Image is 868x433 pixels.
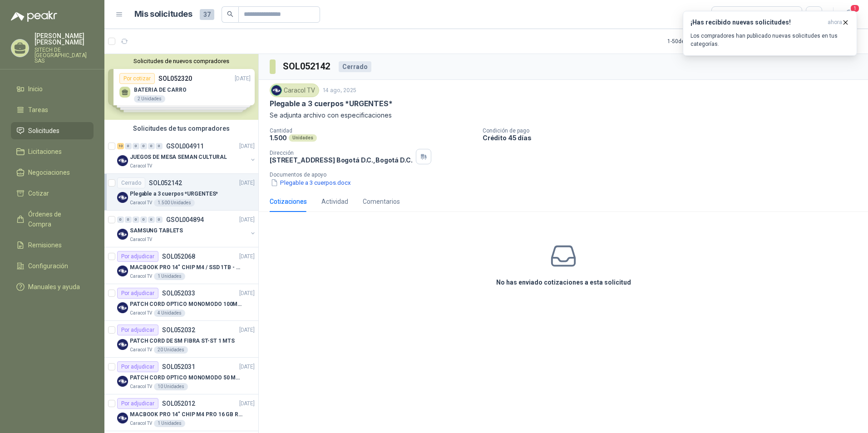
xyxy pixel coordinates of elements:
p: SOL052033 [162,290,195,296]
div: Todas [717,10,736,20]
p: Plegable a 3 cuerpos *URGENTES* [130,190,218,198]
p: Caracol TV [130,273,152,280]
p: Caracol TV [130,236,152,243]
button: Solicitudes de nuevos compradores [108,58,255,64]
img: Company Logo [117,229,128,240]
img: Company Logo [117,302,128,313]
div: 0 [148,216,155,223]
a: Por adjudicarSOL052068[DATE] Company LogoMACBOOK PRO 14" CHIP M4 / SSD 1TB - 24 GB RAMCaracol TV1... [104,247,258,284]
div: Por adjudicar [117,288,158,299]
p: [DATE] [239,289,255,298]
div: 0 [140,143,147,149]
p: PATCH CORD OPTICO MONOMODO 50 MTS [130,374,243,382]
p: Caracol TV [130,420,152,427]
div: Solicitudes de nuevos compradoresPor cotizarSOL052320[DATE] BATERIA DE CARRO2 UnidadesPor cotizar... [104,54,258,120]
p: SOL052142 [149,180,182,186]
p: MACBOOK PRO 14" CHIP M4 / SSD 1TB - 24 GB RAM [130,263,243,272]
div: Por adjudicar [117,361,158,372]
div: 1 Unidades [154,420,185,427]
p: SOL052031 [162,364,195,370]
span: Negociaciones [28,167,70,177]
p: Caracol TV [130,383,152,390]
p: Documentos de apoyo [270,172,864,178]
img: Logo peakr [11,11,57,22]
span: Remisiones [28,240,62,250]
h3: ¡Has recibido nuevas solicitudes! [690,19,824,26]
p: Crédito 45 días [483,134,864,142]
img: Company Logo [117,413,128,423]
p: PATCH CORD DE SM FIBRA ST-ST 1 MTS [130,337,235,345]
a: Por adjudicarSOL052031[DATE] Company LogoPATCH CORD OPTICO MONOMODO 50 MTSCaracol TV10 Unidades [104,358,258,394]
div: 1.500 Unidades [154,199,195,207]
p: SOL052032 [162,327,195,333]
div: 0 [125,143,132,149]
a: 10 0 0 0 0 0 GSOL004911[DATE] Company LogoJUEGOS DE MESA SEMAN CULTURALCaracol TV [117,141,256,170]
p: [DATE] [239,142,255,151]
a: Tareas [11,101,94,118]
div: Solicitudes de tus compradores [104,120,258,137]
p: [DATE] [239,179,255,187]
p: Cantidad [270,128,475,134]
button: ¡Has recibido nuevas solicitudes!ahora Los compradores han publicado nuevas solicitudes en tus ca... [683,11,857,56]
span: Solicitudes [28,126,59,136]
div: 0 [125,216,132,223]
h3: No has enviado cotizaciones a esta solicitud [496,277,631,287]
a: Configuración [11,257,94,275]
p: MACBOOK PRO 14" CHIP M4 PRO 16 GB RAM 1TB [130,410,243,419]
p: [DATE] [239,326,255,335]
div: Unidades [289,134,317,142]
img: Company Logo [117,266,128,276]
a: Remisiones [11,236,94,254]
span: Tareas [28,105,48,115]
a: Negociaciones [11,164,94,181]
img: Company Logo [117,155,128,166]
p: [DATE] [239,252,255,261]
p: JUEGOS DE MESA SEMAN CULTURAL [130,153,227,162]
p: [DATE] [239,363,255,371]
div: 1 - 50 de 119 [667,34,723,49]
div: 0 [156,143,163,149]
h1: Mis solicitudes [134,8,192,21]
div: 0 [133,216,139,223]
p: 1.500 [270,134,287,142]
div: 20 Unidades [154,346,188,354]
p: GSOL004911 [166,143,204,149]
span: Licitaciones [28,147,62,157]
span: 37 [200,9,214,20]
p: [DATE] [239,399,255,408]
a: Cotizar [11,185,94,202]
p: SOL052068 [162,253,195,260]
a: Inicio [11,80,94,98]
img: Company Logo [271,85,281,95]
p: [PERSON_NAME] [PERSON_NAME] [35,33,94,45]
span: Cotizar [28,188,49,198]
p: SAMSUNG TABLETS [130,226,183,235]
a: 0 0 0 0 0 0 GSOL004894[DATE] Company LogoSAMSUNG TABLETSCaracol TV [117,214,256,243]
p: Condición de pago [483,128,864,134]
div: Cerrado [339,61,371,72]
p: GSOL004894 [166,216,204,223]
div: Cotizaciones [270,197,307,207]
span: ahora [828,19,842,26]
div: Cerrado [117,177,145,188]
span: 1 [850,4,860,13]
a: Órdenes de Compra [11,206,94,233]
button: 1 [841,6,857,23]
a: Solicitudes [11,122,94,139]
div: Por adjudicar [117,251,158,262]
p: Caracol TV [130,346,152,354]
p: Caracol TV [130,199,152,207]
a: Por adjudicarSOL052033[DATE] Company LogoPATCH CORD OPTICO MONOMODO 100MTSCaracol TV4 Unidades [104,284,258,321]
p: 14 ago, 2025 [323,86,356,95]
div: 10 [117,143,124,149]
p: Dirección [270,150,412,156]
p: SITECH DE [GEOGRAPHIC_DATA] SAS [35,47,94,64]
img: Company Logo [117,339,128,350]
p: Los compradores han publicado nuevas solicitudes en tus categorías. [690,32,849,48]
h3: SOL052142 [283,59,331,74]
div: 0 [148,143,155,149]
div: 1 Unidades [154,273,185,280]
div: Por adjudicar [117,398,158,409]
span: Manuales y ayuda [28,282,80,292]
div: 10 Unidades [154,383,188,390]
